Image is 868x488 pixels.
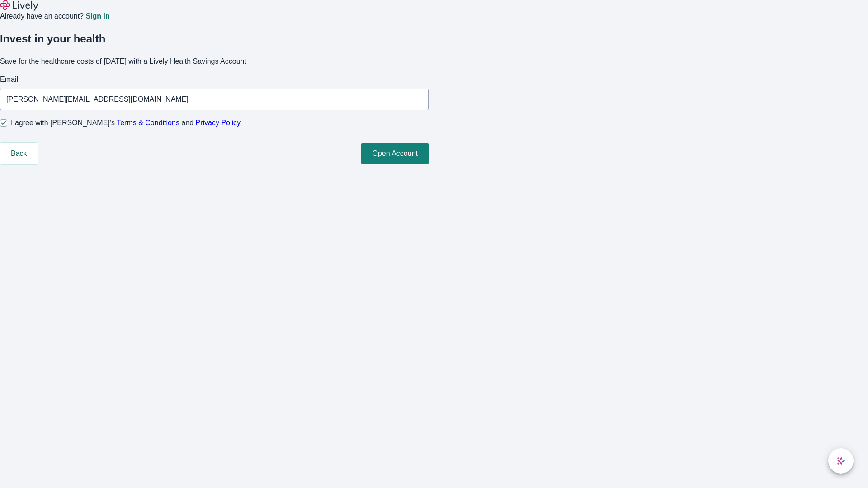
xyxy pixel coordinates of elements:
a: Terms & Conditions [117,119,179,127]
span: I agree with [PERSON_NAME]’s and [11,117,241,128]
button: Open Account [361,143,429,164]
button: chat [828,448,854,474]
svg: Lively AI Assistant [836,456,845,465]
a: Sign in [85,13,109,20]
a: Privacy Policy [196,119,241,127]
